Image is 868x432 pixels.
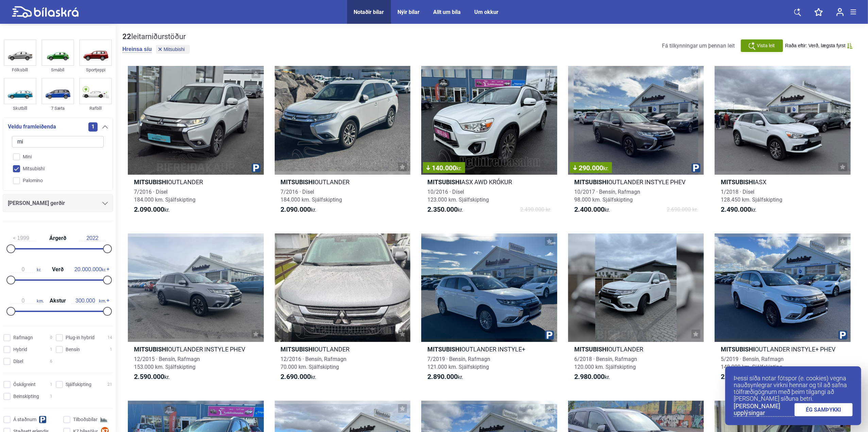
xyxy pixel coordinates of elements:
[734,375,853,402] p: Þessi síða notar fótspor (e. cookies) vegna nauðsynlegrar virkni hennar og til að safna tölfræðig...
[48,298,68,304] span: Akstur
[50,358,52,365] span: 6
[10,266,41,273] span: kr.
[13,416,36,423] span: Á staðnum
[662,42,735,49] span: Fá tilkynningar um þennan leit
[427,206,463,214] span: kr.
[156,45,189,54] button: Mitsubishi
[134,189,195,203] span: 7/2016 · Dísel 184.000 km. Sjálfskipting
[107,381,112,388] span: 21
[545,331,554,340] img: parking.png
[107,334,112,341] span: 14
[427,373,458,381] b: 2.890.000
[128,178,264,186] h2: OUTLANDER
[41,66,74,74] div: Smábíl
[110,346,112,353] span: 1
[721,189,782,203] span: 1/2018 · Dísel 128.450 km. Sjálfskipting
[456,165,462,172] span: kr.
[50,334,52,341] span: 0
[574,206,610,214] span: kr.
[721,356,784,370] span: 5/2019 · Bensín, Rafmagn 149.000 km. Sjálfskipting
[275,345,411,353] h2: OUTLANDER
[13,393,39,400] span: Beinskipting
[134,346,168,353] b: Mitsubishi
[66,381,91,388] span: Sjálfskipting
[715,345,851,353] h2: OUTLANDER INSTYLE+ PHEV
[568,234,704,387] a: MitsubishiOUTLANDER6/2018 · Bensín, Rafmagn120.000 km. Sjálfskipting2.980.000kr.
[427,205,458,213] b: 2.350.000
[122,32,131,41] b: 22
[574,205,605,213] b: 2.400.000
[574,189,640,203] span: 10/2017 · Bensín, Rafmagn 98.000 km. Sjálfskipting
[13,381,36,388] span: Óskilgreint
[41,104,74,112] div: 7 Sæta
[8,122,56,132] span: Veldu framleiðenda
[692,163,700,172] img: parking.png
[715,234,851,387] a: MitsubishiOUTLANDER INSTYLE+ PHEV5/2019 · Bensín, Rafmagn149.000 km. Sjálfskipting2.990.000kr.
[4,104,36,112] div: Skutbíll
[50,346,52,353] span: 1
[88,122,98,132] span: 1
[421,345,557,353] h2: OUTLANDER INSTYLE+
[721,206,756,214] span: kr.
[50,267,65,272] span: Verð
[134,356,200,370] span: 12/2015 · Bensín, Rafmagn 153.000 km. Sjálfskipting
[574,356,637,370] span: 6/2018 · Bensín, Rafmagn 120.000 km. Sjálfskipting
[281,205,311,213] b: 2.090.000
[128,234,264,387] a: MitsubishiOUTLANDER INSTYLE PHEV12/2015 · Bensín, Rafmagn153.000 km. Sjálfskipting2.590.000kr.
[281,189,342,203] span: 7/2016 · Dísel 184.000 km. Sjálfskipting
[715,178,851,186] h2: ASX
[427,178,461,186] b: Mitsubishi
[10,298,44,304] span: km.
[79,66,112,74] div: Sportjeppi
[128,345,264,353] h2: OUTLANDER INSTYLE PHEV
[427,373,463,381] span: kr.
[79,104,112,112] div: Rafbíll
[252,163,260,172] img: parking.png
[281,373,317,381] span: kr.
[795,403,853,416] a: ÉG SAMÞYKKI
[785,43,853,49] button: Raða eftir: Verð, lægsta fyrst
[421,66,557,220] a: 140.000kr.MitsubishiASX AWD KRÓKUR10/2016 · Dísel123.000 km. Sjálfskipting2.350.000kr.2.490.000 kr.
[122,32,191,41] div: leitarniðurstöður
[275,234,411,387] a: MitsubishiOUTLANDER12/2016 · Bensín, Rafmagn70.000 km. Sjálfskipting2.690.000kr.
[398,9,420,15] a: Nýir bílar
[122,46,152,53] button: Hreinsa síu
[603,165,609,172] span: kr.
[568,178,704,186] h2: OUTLANDER INSTYLE PHEV
[836,8,844,16] img: user-login.svg
[475,9,499,15] div: Um okkur
[134,178,168,186] b: Mitsubishi
[721,373,751,381] b: 2.990.000
[13,346,27,353] span: Hybrid
[128,66,264,220] a: MitsubishiOUTLANDER7/2016 · Dísel184.000 km. Sjálfskipting2.090.000kr.
[134,373,164,381] b: 2.590.000
[72,298,106,304] span: km.
[421,234,557,387] a: MitsubishiOUTLANDER INSTYLE+7/2019 · Bensín, Rafmagn121.000 km. Sjálfskipting2.890.000kr.
[721,205,751,213] b: 2.490.000
[573,165,609,171] span: 290.000
[433,9,461,15] a: Allt um bíla
[281,356,347,370] span: 12/2016 · Bensín, Rafmagn 70.000 km. Sjálfskipting
[354,9,384,15] a: Notaðir bílar
[134,205,164,213] b: 2.090.000
[757,42,775,49] span: Vista leit
[715,66,851,220] a: MitsubishiASX1/2018 · Dísel128.450 km. Sjálfskipting2.490.000kr.
[427,346,461,353] b: Mitsubishi
[734,403,795,417] a: [PERSON_NAME] upplýsingar
[574,373,605,381] b: 2.980.000
[421,178,557,186] h2: ASX AWD KRÓKUR
[281,178,315,186] b: Mitsubishi
[13,334,33,341] span: Rafmagn
[281,206,317,214] span: kr.
[838,331,847,340] img: parking.png
[74,266,106,273] span: kr.
[134,373,170,381] span: kr.
[4,66,36,74] div: Fólksbíll
[134,206,170,214] span: kr.
[667,206,698,214] span: 2.690.000 kr.
[50,393,52,400] span: 1
[66,334,95,341] span: Plug-in hybrid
